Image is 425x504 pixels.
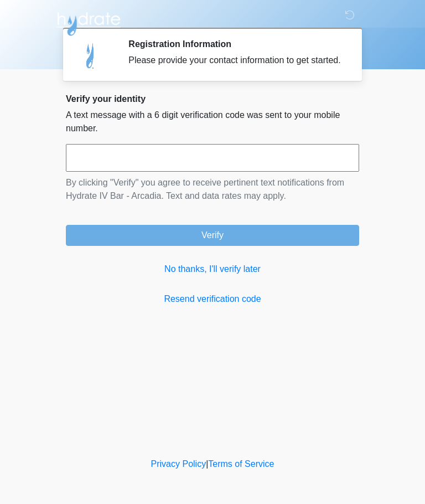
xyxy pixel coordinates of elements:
a: No thanks, I'll verify later [66,263,359,276]
a: Privacy Policy [151,459,206,469]
img: Hydrate IV Bar - Arcadia Logo [55,8,122,37]
button: Verify [66,225,359,246]
a: Terms of Service [208,459,274,469]
p: A text message with a 6 digit verification code was sent to your mobile number. [66,109,359,135]
h2: Verify your identity [66,94,359,104]
a: Resend verification code [66,292,359,306]
div: Please provide your contact information to get started. [128,54,343,67]
img: Agent Avatar [74,39,107,72]
a: | [206,459,208,469]
p: By clicking "Verify" you agree to receive pertinent text notifications from Hydrate IV Bar - Arca... [66,176,359,203]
